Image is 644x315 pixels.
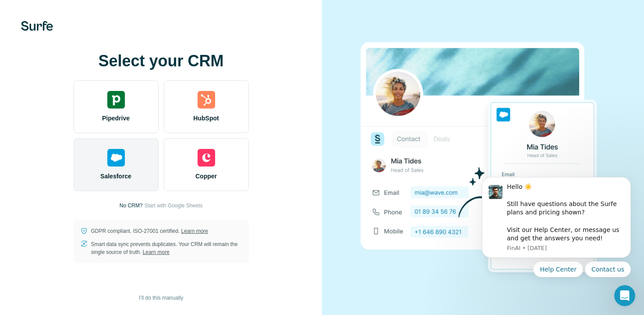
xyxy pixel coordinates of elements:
[198,149,215,167] img: copper's logo
[139,294,183,302] span: I’ll do this manually
[120,202,143,210] p: No CRM?
[21,21,53,31] img: Surfe's logo
[144,202,202,210] button: Start with Google Sheets
[133,291,189,304] button: I’ll do this manually
[143,249,170,255] a: Learn more
[361,27,606,288] img: SALESFORCE image
[107,91,125,109] img: pipedrive's logo
[195,172,217,181] span: Copper
[198,91,215,109] img: hubspot's logo
[74,52,249,70] h1: Select your CRM
[181,228,208,234] a: Learn more
[469,148,644,291] iframe: Intercom notifications message
[102,114,130,123] span: Pipedrive
[91,227,208,235] p: GDPR compliant. ISO-27001 certified.
[100,172,131,181] span: Salesforce
[193,114,219,123] span: HubSpot
[107,149,125,167] img: salesforce's logo
[614,285,635,306] iframe: Intercom live chat
[91,240,242,256] p: Smart data sync prevents duplicates. Your CRM will remain the single source of truth.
